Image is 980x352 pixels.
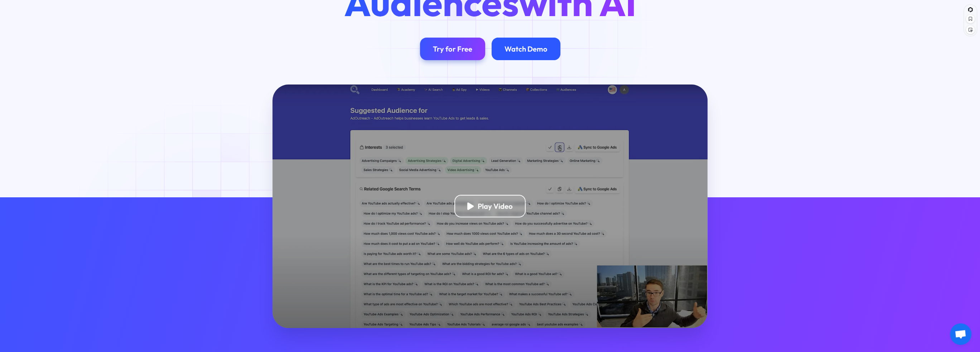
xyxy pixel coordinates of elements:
[420,38,485,60] a: Try for Free
[272,85,708,328] a: open lightbox
[433,44,472,53] div: Try for Free
[950,323,971,345] div: Open chat
[505,44,547,53] div: Watch Demo
[478,202,513,211] div: Play Video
